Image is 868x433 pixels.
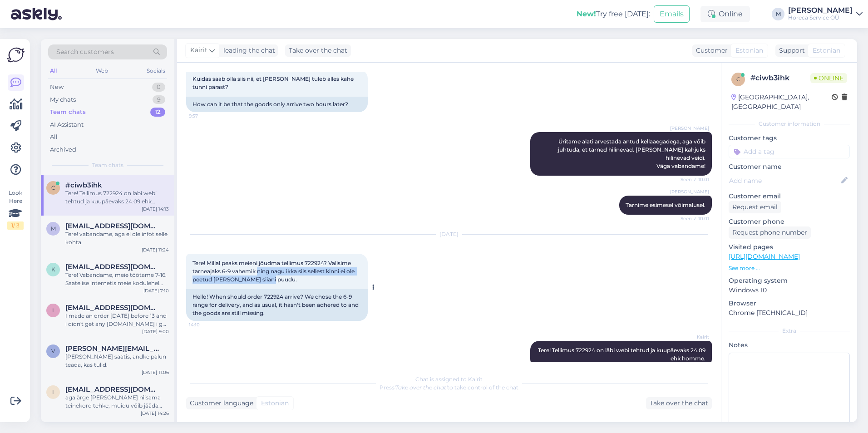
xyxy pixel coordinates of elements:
span: virko.tugevus@delice.ee [65,344,160,353]
span: Kairit [190,45,207,55]
div: 0 [152,83,165,92]
span: Online [810,73,847,83]
span: k [51,266,55,273]
span: Search customers [56,47,114,57]
p: Customer name [729,162,850,172]
div: Web [94,65,110,77]
div: Try free [DATE]: [577,9,650,20]
span: Kuidas saab olla siis nii, et [PERSON_NAME] tuleb alles kahe tunni pärast? [192,75,355,90]
span: #ciwb3ihk [65,181,102,189]
div: 12 [150,108,165,117]
div: [DATE] 9:00 [142,328,169,335]
div: Look Here [7,189,24,230]
span: maive.aasmaa@siimustilak.edu.ee [65,222,160,230]
span: i [52,389,54,395]
div: [GEOGRAPHIC_DATA], [GEOGRAPHIC_DATA] [731,93,832,112]
div: Take over the chat [285,44,351,57]
p: Windows 10 [729,285,850,295]
div: I made an order [DATE] before 13 and i didn't get any [DOMAIN_NAME] i get it [DATE] [65,312,169,328]
input: Add a tag [729,145,850,158]
div: How can it be that the goods only arrive two hours later? [186,97,368,112]
span: Seen ✓ 10:01 [675,176,709,183]
div: M [772,8,784,20]
span: Press to take control of the chat [380,384,518,391]
span: Estonian [813,46,840,55]
div: All [48,65,59,77]
div: Request phone number [729,226,811,239]
div: aga ärge [PERSON_NAME] niisama teinekord tehke, muidu võib jääda info nägemata :) [65,394,169,410]
span: [PERSON_NAME] [670,125,709,132]
b: New! [577,10,596,18]
div: 1 / 3 [7,221,24,230]
p: Browser [729,299,850,308]
div: Online [700,6,750,22]
span: Chat is assigned to Kairit [415,376,483,383]
div: Customer [692,46,728,55]
div: Socials [145,65,167,77]
p: Customer tags [729,133,850,143]
div: Hello! When should order 722924 arrive? We chose the 6-9 range for delivery, and as usual, it has... [186,289,368,321]
div: [PERSON_NAME] [788,7,853,14]
div: 9 [153,95,165,104]
span: Estonian [735,46,763,55]
div: Support [775,46,805,55]
p: Customer email [729,192,850,201]
div: Archived [50,145,76,154]
div: Tere! vabandame, aga ei ole infot selle kohta. [65,230,169,246]
i: 'Take over the chat' [395,384,447,391]
div: Request email [729,201,781,213]
div: [PERSON_NAME] saatis, andke palun teada, kas tulid. [65,353,169,369]
div: Customer information [729,120,850,128]
div: Tere! Tellimus 722924 on läbi webi tehtud ja kuupäevaks 24.09 ehk homme. [65,189,169,206]
div: Extra [729,327,850,335]
span: Team chats [92,161,123,169]
div: [DATE] 14:13 [142,206,169,212]
div: All [50,133,58,142]
div: Horeca Service OÜ [788,14,853,21]
div: # ciwb3ihk [750,73,810,84]
p: Notes [729,340,850,350]
div: Tere! Vabandame, meie töötame 7-16. Saate ise internetis meie kodulehel sisse logides lisada toot... [65,271,169,287]
span: Seen ✓ 10:01 [675,215,709,222]
span: v [51,348,55,354]
span: Tere! Millal peaks meieni jõudma tellimus 722924? Valisime tarneajaks 6-9 vahemik ning nagu ikka ... [192,260,356,283]
span: [PERSON_NAME] [670,188,709,195]
div: AI Assistant [50,120,84,129]
div: Team chats [50,108,86,117]
span: 14:10 [189,321,223,328]
button: Emails [654,5,690,23]
div: Take over the chat [646,397,712,409]
span: Tarnime esimesel võimalusel. [626,202,705,208]
img: Askly Logo [7,46,25,64]
div: [DATE] 11:06 [142,369,169,376]
a: [URL][DOMAIN_NAME] [729,252,800,261]
p: Visited pages [729,242,850,252]
p: Customer phone [729,217,850,226]
p: See more ... [729,264,850,272]
span: Estonian [261,399,289,408]
p: Operating system [729,276,850,285]
input: Add name [729,176,839,186]
span: Tere! Tellimus 722924 on läbi webi tehtud ja kuupäevaks 24.09 ehk homme. [538,347,707,362]
span: Kairit [675,334,709,340]
p: Chrome [TECHNICAL_ID] [729,308,850,318]
a: [PERSON_NAME]Horeca Service OÜ [788,7,863,21]
div: Customer language [186,399,253,408]
span: m [51,225,56,232]
span: c [51,184,55,191]
span: i [52,307,54,314]
div: [DATE] 14:26 [141,410,169,417]
div: [DATE] [186,230,712,238]
div: New [50,83,64,92]
div: [DATE] 11:24 [142,246,169,253]
span: 9:57 [189,113,223,119]
span: kosmetolog75@mail.ru [65,263,160,271]
div: [DATE] 7:10 [143,287,169,294]
span: Üritame alati arvestada antud kellaaegadega, aga võib juhtuda, et tarned hilinevad. [PERSON_NAME]... [558,138,707,169]
div: leading the chat [220,46,275,55]
span: info@pulcinella.ee [65,304,160,312]
div: My chats [50,95,76,104]
span: info@amija.ee [65,385,160,394]
span: c [736,76,740,83]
